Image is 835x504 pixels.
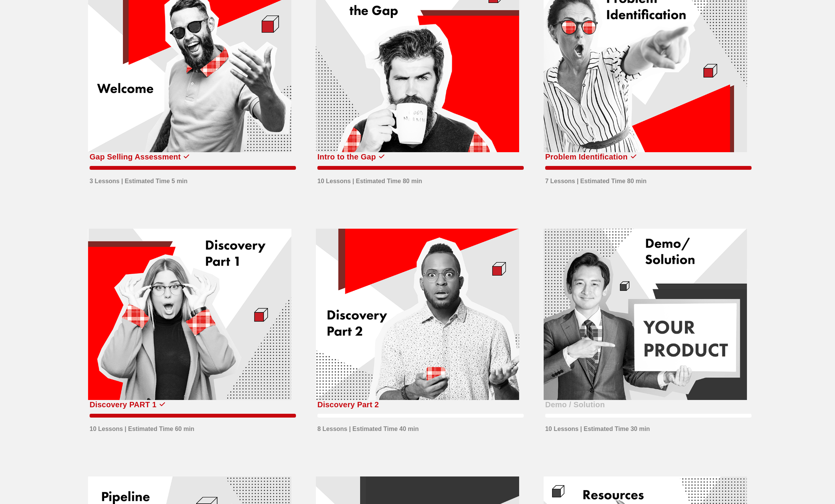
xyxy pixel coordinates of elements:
div: 10 Lessons | Estimated Time 60 min [90,421,194,434]
div: 10 Lessons | Estimated Time 80 min [317,173,422,186]
div: 3 Lessons | Estimated Time 5 min [90,173,188,186]
div: Intro to the Gap [317,151,376,163]
div: Problem Identification [545,151,628,163]
div: 8 Lessons | Estimated Time 40 min [317,421,419,434]
div: Demo / Solution [545,398,605,411]
div: 7 Lessons | Estimated Time 80 min [545,173,647,186]
div: Discovery PART 1 [90,398,157,411]
div: 10 Lessons | Estimated Time 30 min [545,421,650,434]
div: Gap Selling Assessment [90,151,181,163]
div: Discovery Part 2 [317,398,379,411]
